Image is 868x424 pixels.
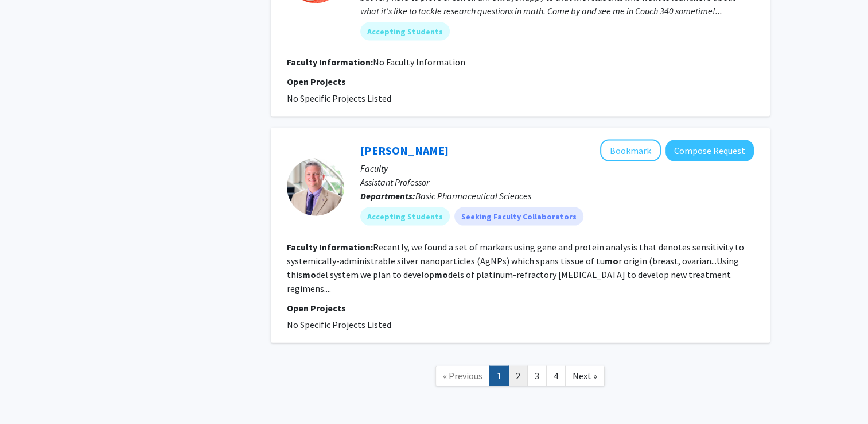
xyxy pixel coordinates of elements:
span: Next » [573,370,597,381]
a: [PERSON_NAME] [360,143,449,157]
a: 3 [527,366,547,386]
a: Previous Page [435,366,490,386]
p: Open Projects [287,301,754,315]
b: Faculty Information: [287,241,373,253]
nav: Page navigation [271,354,770,401]
b: mo [605,255,618,267]
span: No Specific Projects Listed [287,319,391,330]
a: Next [565,366,605,386]
button: Compose Request to Cale Fahrenholtz [665,140,754,161]
p: Faculty [360,161,754,175]
span: No Faculty Information [373,56,465,68]
mat-chip: Accepting Students [360,207,450,226]
fg-read-more: Recently, we found a set of markers using gene and protein analysis that denotes sensitivity to s... [287,241,744,294]
a: 2 [508,366,528,386]
p: Open Projects [287,75,754,88]
iframe: Chat [9,372,49,415]
span: « Previous [443,370,482,381]
a: 1 [489,366,509,386]
b: Departments: [360,190,415,202]
b: mo [302,269,316,280]
span: Basic Pharmaceutical Sciences [415,190,531,202]
span: No Specific Projects Listed [287,92,391,104]
p: Assistant Professor [360,175,754,189]
b: mo [434,269,448,280]
a: 4 [546,366,566,386]
b: Faculty Information: [287,56,373,68]
mat-chip: Seeking Faculty Collaborators [454,207,583,226]
button: Add Cale Fahrenholtz to Bookmarks [600,140,661,161]
mat-chip: Accepting Students [360,22,450,41]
